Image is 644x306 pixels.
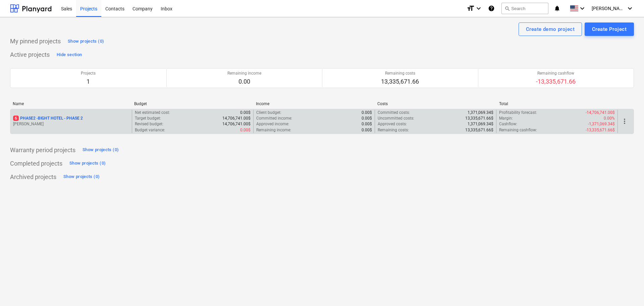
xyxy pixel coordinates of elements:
[135,127,165,133] p: Budget variance :
[69,160,106,167] div: Show projects (0)
[13,101,129,106] div: Name
[66,36,106,47] button: Show projects (0)
[10,146,75,154] p: Warranty period projects
[81,71,96,76] p: Projects
[227,71,261,76] p: Remaining income
[55,49,84,60] button: Hide section
[57,51,82,59] div: Hide section
[621,117,629,125] span: more_vert
[468,121,493,127] p: 1,371,069.34$
[465,116,493,121] p: 13,335,671.66$
[134,101,250,106] div: Budget
[468,110,493,116] p: 1,371,069.34$
[499,127,537,133] p: Remaining cashflow :
[586,127,615,133] p: -13,335,671.66$
[465,127,493,133] p: 13,335,671.66$
[362,127,372,133] p: 0.00$
[256,110,281,116] p: Client budget :
[592,25,627,34] div: Create Project
[488,4,495,12] i: Knowledge base
[10,37,61,45] p: My pinned projects
[256,121,289,127] p: Approved income :
[585,23,634,36] button: Create Project
[586,110,615,116] p: -14,706,741.00$
[10,173,56,181] p: Archived projects
[135,116,161,121] p: Target budget :
[499,121,517,127] p: Cashflow :
[592,6,625,11] span: [PERSON_NAME]
[227,78,261,86] p: 0.00
[378,127,409,133] p: Remaining costs :
[467,4,475,12] i: format_size
[256,116,292,121] p: Committed income :
[222,121,251,127] p: 14,706,741.00$
[381,71,419,76] p: Remaining costs
[10,51,50,59] p: Active projects
[135,110,170,116] p: Net estimated cost :
[381,78,419,86] p: 13,335,671.66
[588,121,615,127] p: -1,371,069.34$
[62,172,101,182] button: Show projects (0)
[504,6,510,11] span: search
[256,101,372,106] div: Income
[499,110,537,116] p: Profitability forecast :
[536,71,576,76] p: Remaining cashflow
[68,38,104,45] div: Show projects (0)
[362,121,372,127] p: 0.00$
[362,116,372,121] p: 0.00$
[68,158,107,169] button: Show projects (0)
[378,121,407,127] p: Approved costs :
[63,173,100,181] div: Show projects (0)
[362,110,372,116] p: 0.00$
[475,4,483,12] i: keyboard_arrow_down
[10,160,62,168] p: Completed projects
[554,4,560,12] i: notifications
[240,127,251,133] p: 0.00$
[499,116,513,121] p: Margin :
[499,101,615,106] div: Total
[13,116,83,121] p: PHASE2 - BIGHT HOTEL - PHASE 2
[81,145,120,156] button: Show projects (0)
[83,146,119,154] div: Show projects (0)
[501,3,548,14] button: Search
[81,78,96,86] p: 1
[536,78,576,86] p: -13,335,671.66
[13,121,129,127] p: [PERSON_NAME]
[378,116,414,121] p: Uncommitted costs :
[378,110,410,116] p: Committed costs :
[377,101,493,106] div: Costs
[526,25,575,34] div: Create demo project
[604,116,615,121] p: 0.00%
[519,23,582,36] button: Create demo project
[13,116,19,121] span: 6
[222,116,251,121] p: 14,706,741.00$
[256,127,291,133] p: Remaining income :
[240,110,251,116] p: 0.00$
[135,121,163,127] p: Revised budget :
[626,4,634,12] i: keyboard_arrow_down
[578,4,586,12] i: keyboard_arrow_down
[13,116,129,127] div: 6PHASE2 -BIGHT HOTEL - PHASE 2[PERSON_NAME]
